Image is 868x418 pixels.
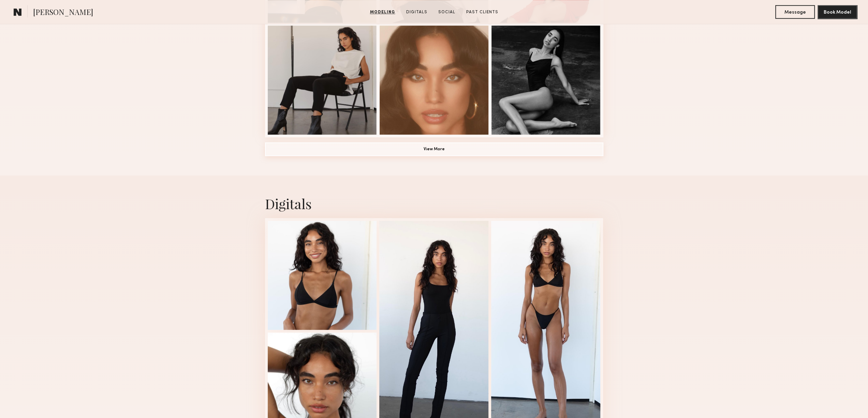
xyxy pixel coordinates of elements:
a: Past Clients [464,9,501,15]
a: Social [436,9,458,15]
a: Book Model [818,9,857,15]
div: Digitals [265,195,603,213]
a: Digitals [403,9,430,15]
span: [PERSON_NAME] [33,7,93,19]
a: Modeling [367,9,398,15]
button: Message [775,5,815,19]
button: View More [265,142,603,156]
button: Book Model [818,5,857,19]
